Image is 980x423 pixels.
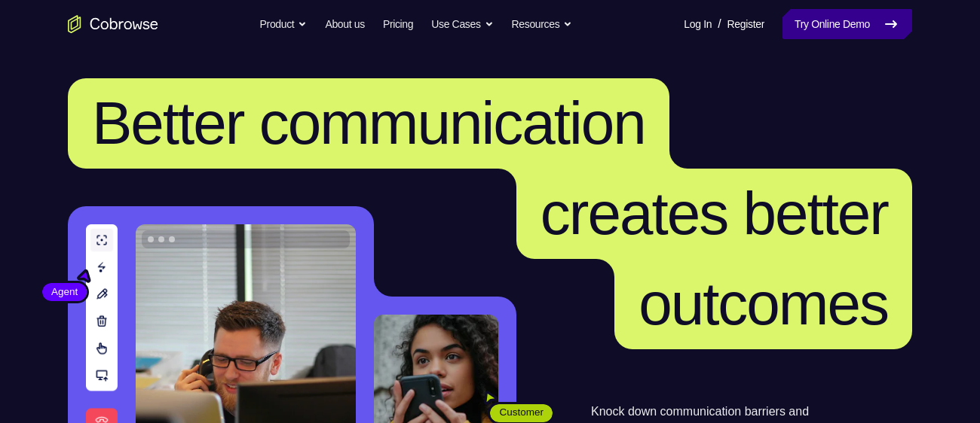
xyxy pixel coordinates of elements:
[782,9,912,39] a: Try Online Demo
[639,270,888,337] span: outcomes
[383,9,413,39] a: Pricing
[431,9,493,39] button: Use Cases
[684,9,712,39] a: Log In
[325,9,364,39] a: About us
[68,15,158,33] a: Go to the home page
[260,9,308,39] button: Product
[92,90,645,157] span: Better communication
[727,9,764,39] a: Register
[512,9,573,39] button: Resources
[718,15,721,33] span: /
[541,180,888,247] span: creates better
